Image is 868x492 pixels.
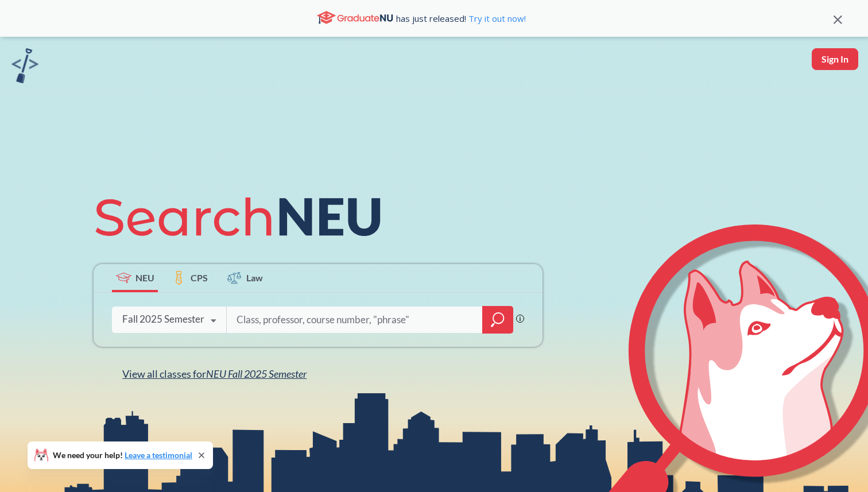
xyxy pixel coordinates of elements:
button: Sign In [812,48,858,70]
svg: magnifying glass [491,312,505,328]
a: Leave a testimonial [125,450,192,460]
span: CPS [191,271,208,284]
a: Try it out now! [466,13,526,24]
img: sandbox logo [11,48,38,83]
div: Fall 2025 Semester [122,313,204,326]
span: NEU Fall 2025 Semester [206,367,307,380]
input: Class, professor, course number, "phrase" [235,308,474,332]
span: Law [246,271,263,284]
div: magnifying glass [482,306,513,334]
span: We need your help! [53,451,192,459]
span: View all classes for [122,367,307,380]
span: NEU [135,271,154,284]
a: sandbox logo [11,48,38,87]
span: has just released! [396,12,526,25]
